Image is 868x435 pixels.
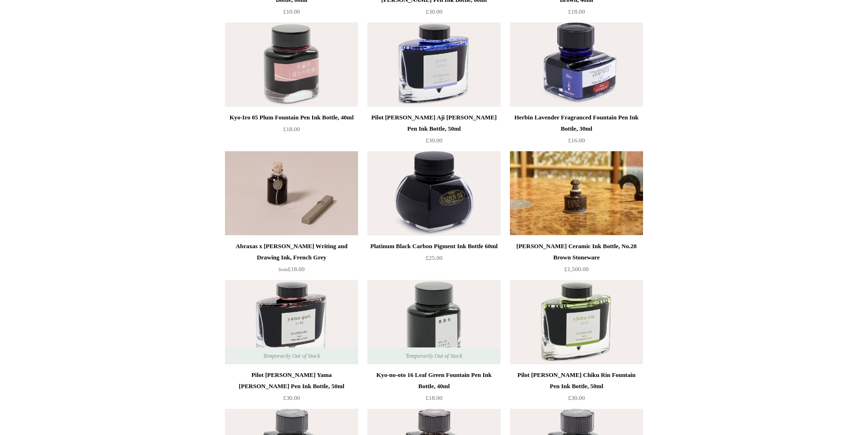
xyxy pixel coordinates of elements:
img: Kyo-Iro 05 Plum Fountain Pen Ink Bottle, 40ml [225,22,358,107]
div: Abraxas x [PERSON_NAME] Writing and Drawing Ink, French Grey [227,241,356,263]
span: £18.00 [283,125,300,133]
div: Pilot [PERSON_NAME] Chiku Rin Fountain Pen Ink Bottle, 50ml [512,369,641,392]
img: Pilot Iro Shizuku Aji Sai Fountain Pen Ink Bottle, 50ml [367,22,501,107]
a: Pilot [PERSON_NAME] Aji [PERSON_NAME] Pen Ink Bottle, 50ml £30.00 [367,112,501,150]
div: Platinum Black Carbon Pigment Ink Bottle 60ml [370,241,498,252]
a: Pilot [PERSON_NAME] Chiku Rin Fountain Pen Ink Bottle, 50ml £30.00 [510,369,643,408]
a: Kyo-Iro 05 Plum Fountain Pen Ink Bottle, 40ml Kyo-Iro 05 Plum Fountain Pen Ink Bottle, 40ml [225,22,358,107]
span: £18.00 [426,394,442,401]
a: Steve Harrison Ceramic Ink Bottle, No.28 Brown Stoneware Steve Harrison Ceramic Ink Bottle, No.28... [510,151,643,236]
img: Platinum Black Carbon Pigment Ink Bottle 60ml [367,151,501,236]
img: Steve Harrison Ceramic Ink Bottle, No.28 Brown Stoneware [510,151,643,236]
span: £30.00 [283,394,300,401]
a: Platinum Black Carbon Pigment Ink Bottle 60ml £25.00 [367,241,501,279]
span: £18.00 [568,8,585,15]
div: Pilot [PERSON_NAME] Yama [PERSON_NAME] Pen Ink Bottle, 50ml [227,369,356,392]
a: Pilot Iro Shizuku Yama Guri Fountain Pen Ink Bottle, 50ml Pilot Iro Shizuku Yama Guri Fountain Pe... [225,280,358,364]
a: Pilot [PERSON_NAME] Yama [PERSON_NAME] Pen Ink Bottle, 50ml £30.00 [225,369,358,408]
a: Pilot Iro Shizuku Chiku Rin Fountain Pen Ink Bottle, 50ml Pilot Iro Shizuku Chiku Rin Fountain Pe... [510,280,643,364]
a: Kyo-Iro 05 Plum Fountain Pen Ink Bottle, 40ml £18.00 [225,112,358,150]
div: Kyo-Iro 05 Plum Fountain Pen Ink Bottle, 40ml [227,112,356,123]
span: Temporarily Out of Stock [254,347,329,364]
a: Abraxas x [PERSON_NAME] Writing and Drawing Ink, French Grey from£18.00 [225,241,358,279]
img: Kyo-no-oto 16 Leaf Green Fountain Pen Ink Bottle, 40ml [367,280,501,364]
a: Kyo-no-oto 16 Leaf Green Fountain Pen Ink Bottle, 40ml Kyo-no-oto 16 Leaf Green Fountain Pen Ink ... [367,280,501,364]
a: Abraxas x Steve Harrison Writing and Drawing Ink, French Grey Abraxas x Steve Harrison Writing an... [225,151,358,236]
a: Pilot Iro Shizuku Aji Sai Fountain Pen Ink Bottle, 50ml Pilot Iro Shizuku Aji Sai Fountain Pen In... [367,22,501,107]
img: Pilot Iro Shizuku Chiku Rin Fountain Pen Ink Bottle, 50ml [510,280,643,364]
span: Temporarily Out of Stock [396,347,471,364]
span: £25.00 [426,254,442,261]
div: Kyo-no-oto 16 Leaf Green Fountain Pen Ink Bottle, 40ml [370,369,498,392]
img: Pilot Iro Shizuku Yama Guri Fountain Pen Ink Bottle, 50ml [225,280,358,364]
a: Herbin Lavender Fragranced Fountain Pen Ink Bottle, 30ml £16.00 [510,112,643,150]
span: £30.00 [568,394,585,401]
span: £10.00 [283,8,300,15]
span: £30.00 [426,137,442,144]
span: £30.00 [426,8,442,15]
span: from [278,267,288,272]
img: Abraxas x Steve Harrison Writing and Drawing Ink, French Grey [225,151,358,236]
a: Kyo-no-oto 16 Leaf Green Fountain Pen Ink Bottle, 40ml £18.00 [367,369,501,408]
a: Platinum Black Carbon Pigment Ink Bottle 60ml Platinum Black Carbon Pigment Ink Bottle 60ml [367,151,501,236]
div: [PERSON_NAME] Ceramic Ink Bottle, No.28 Brown Stoneware [512,241,641,263]
div: Pilot [PERSON_NAME] Aji [PERSON_NAME] Pen Ink Bottle, 50ml [370,112,498,134]
img: Herbin Lavender Fragranced Fountain Pen Ink Bottle, 30ml [510,22,643,107]
span: £1,500.00 [564,265,589,273]
span: £18.00 [278,265,305,273]
div: Herbin Lavender Fragranced Fountain Pen Ink Bottle, 30ml [512,112,641,134]
a: [PERSON_NAME] Ceramic Ink Bottle, No.28 Brown Stoneware £1,500.00 [510,241,643,279]
a: Herbin Lavender Fragranced Fountain Pen Ink Bottle, 30ml Herbin Lavender Fragranced Fountain Pen ... [510,22,643,107]
span: £16.00 [568,137,585,144]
